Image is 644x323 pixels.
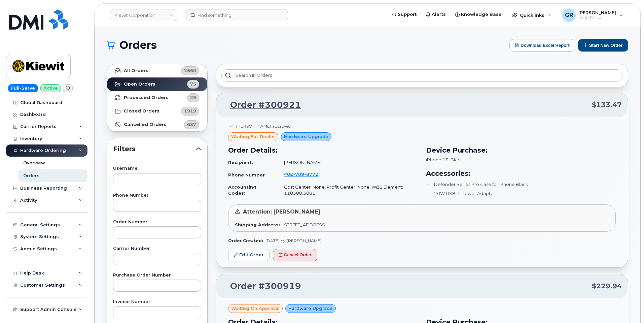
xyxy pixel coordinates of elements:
li: 20W USB-C Power Adapter [426,190,616,197]
a: Open Orders75 [107,77,207,91]
span: Filters [113,144,196,154]
span: 402 [284,171,318,177]
a: Order #300921 [222,99,301,111]
a: Processed Orders29 [107,91,207,104]
strong: Order Created: [228,238,263,243]
span: , Black [449,157,463,162]
label: Phone Number [113,193,201,198]
button: Cancel Order [273,249,317,261]
td: [PERSON_NAME] [278,157,418,168]
span: 2660 [184,67,196,74]
span: [DATE] by [PERSON_NAME] [265,238,322,243]
span: Waiting On Approval [231,305,280,312]
td: Cost Center: None, Profit Center: None, WBS Element: 110300.3081 [278,181,418,199]
button: Download Excel Report [509,39,575,52]
span: [STREET_ADDRESS] [283,222,326,227]
span: 637 [187,121,196,128]
span: waiting for dealer [231,133,275,140]
span: Orders [119,40,157,50]
span: iPhone 15 [426,157,449,162]
strong: Closed Orders [124,108,159,114]
span: Attention: [PERSON_NAME] [243,208,320,215]
span: 29 [190,94,196,101]
strong: Phone Number [228,172,265,177]
span: 1919 [184,108,196,114]
label: Username [113,166,201,171]
span: $133.47 [592,100,622,110]
strong: All Orders [124,68,148,73]
span: Hardware Upgrade [284,133,328,140]
span: 75 [190,81,196,87]
li: Defender Series Pro Case for iPhone Black [426,181,616,188]
strong: Processed Orders [124,95,169,100]
span: 709 [293,171,304,177]
a: Closed Orders1919 [107,104,207,118]
a: Order #300919 [222,280,301,292]
a: All Orders2660 [107,64,207,77]
button: Start New Order [578,39,628,52]
div: [PERSON_NAME] approved [236,123,291,129]
strong: Accounting Codes: [228,184,256,196]
strong: Open Orders [124,82,155,87]
h3: Order Details: [228,145,418,155]
a: 4027098772 [284,171,326,177]
label: Order Number [113,220,201,224]
span: 8772 [304,171,318,177]
iframe: Messenger Launcher [615,294,639,318]
span: $229.94 [592,281,622,291]
label: Invoice Number [113,300,201,304]
span: Hardware Upgrade [288,305,333,312]
label: Purchase Order Number [113,273,201,278]
input: Search in orders [221,69,622,82]
strong: Shipping Address: [235,222,280,227]
h3: Accessories: [426,168,616,179]
a: Edit Order [228,249,270,261]
h3: Device Purchase: [426,145,616,155]
strong: Recipient: [228,160,253,165]
label: Carrier Number [113,247,201,251]
a: Cancelled Orders637 [107,118,207,131]
strong: Cancelled Orders [124,122,167,127]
